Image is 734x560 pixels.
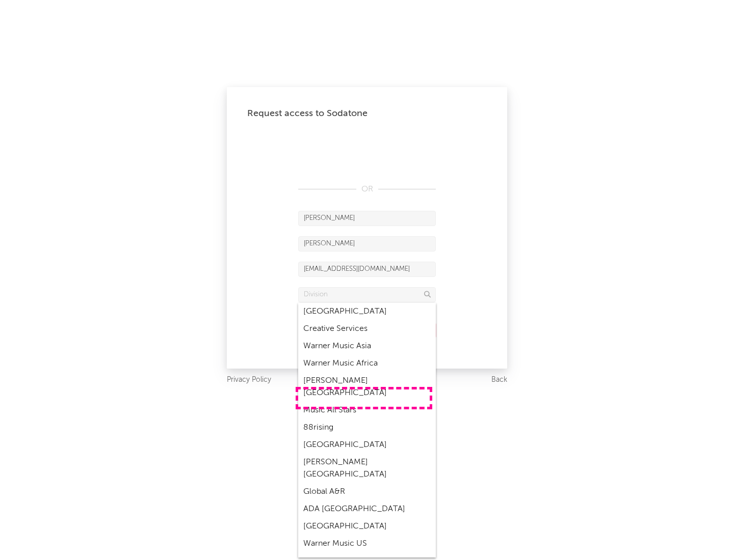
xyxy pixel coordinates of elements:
div: Global A&R [298,483,436,500]
div: Creative Services [298,320,436,338]
div: [GEOGRAPHIC_DATA] [298,518,436,535]
input: Last Name [298,236,436,251]
input: Email [298,262,436,277]
input: Division [298,287,436,302]
div: 88rising [298,419,436,436]
a: Back [491,374,507,386]
div: [GEOGRAPHIC_DATA] [298,303,436,320]
a: Privacy Policy [227,374,271,386]
input: First Name [298,211,436,226]
div: Warner Music US [298,535,436,552]
div: ADA [GEOGRAPHIC_DATA] [298,500,436,518]
div: Warner Music Asia [298,338,436,355]
div: Request access to Sodatone [247,107,487,120]
div: [PERSON_NAME] [GEOGRAPHIC_DATA] [298,454,436,483]
div: OR [298,183,436,195]
div: [PERSON_NAME] [GEOGRAPHIC_DATA] [298,372,436,402]
div: Music All Stars [298,402,436,419]
div: Warner Music Africa [298,355,436,372]
div: [GEOGRAPHIC_DATA] [298,436,436,454]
